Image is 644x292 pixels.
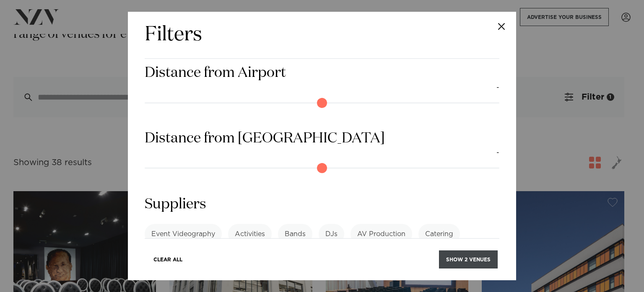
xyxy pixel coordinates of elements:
output: - [496,147,499,158]
label: AV Production [351,224,412,244]
button: Show 2 venues [439,250,498,268]
label: Event Videography [145,224,222,244]
h3: Distance from [GEOGRAPHIC_DATA] [145,129,499,148]
label: Catering [418,224,460,244]
button: Close [487,12,516,41]
label: DJs [319,224,344,244]
h2: Filters [145,22,202,48]
button: Clear All [146,250,190,268]
h3: Suppliers [145,195,499,214]
h3: Distance from Airport [145,63,499,82]
label: Activities [228,224,272,244]
output: - [496,82,499,93]
label: Bands [278,224,312,244]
